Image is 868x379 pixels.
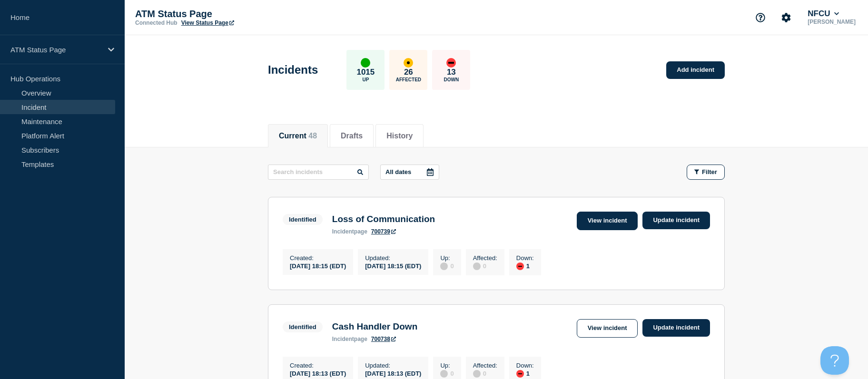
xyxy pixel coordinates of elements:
[516,370,524,378] div: down
[473,254,497,262] p: Affected :
[642,319,710,337] a: Update incident
[473,262,497,270] div: 0
[290,254,346,262] p: Created :
[365,362,421,369] p: Updated :
[440,370,448,378] div: disabled
[702,168,717,175] span: Filter
[440,262,454,270] div: 0
[577,212,638,230] a: View incident
[365,254,421,262] p: Updated :
[332,336,354,342] span: incident
[516,362,534,369] p: Down :
[776,8,796,28] button: Account settings
[404,58,413,68] div: affected
[516,254,534,262] p: Down :
[446,58,456,68] div: down
[473,362,497,369] p: Affected :
[268,63,318,77] h1: Incidents
[473,370,481,378] div: disabled
[332,321,417,332] h3: Cash Handler Down
[332,214,435,224] h3: Loss of Communication
[642,212,710,229] a: Update incident
[516,369,534,378] div: 1
[806,9,841,19] button: NFCU
[371,228,396,235] a: 700739
[473,369,497,378] div: 0
[361,58,370,68] div: up
[365,262,421,270] div: [DATE] 18:15 (EDT)
[516,262,534,270] div: 1
[290,369,346,377] div: [DATE] 18:13 (EDT)
[332,336,367,342] p: page
[577,319,638,338] a: View incident
[135,9,325,19] p: ATM Status Page
[10,46,102,54] p: ATM Status Page
[135,19,178,26] p: Connected Hub
[440,254,454,262] p: Up :
[447,68,456,77] p: 13
[386,132,413,140] button: History
[356,68,375,77] p: 1015
[268,165,369,180] input: Search incidents
[308,132,317,140] span: 48
[516,262,524,270] div: down
[365,369,421,377] div: [DATE] 18:13 (EDT)
[362,77,369,82] p: Up
[396,77,421,82] p: Affected
[332,228,354,235] span: incident
[820,346,849,375] iframe: Help Scout Beacon - Open
[687,165,725,180] button: Filter
[666,61,725,79] a: Add incident
[371,336,396,342] a: 700738
[404,68,413,77] p: 26
[385,168,411,175] p: All dates
[279,132,317,140] button: Current 48
[750,8,770,28] button: Support
[440,362,454,369] p: Up :
[332,228,367,235] p: page
[290,262,346,270] div: [DATE] 18:15 (EDT)
[806,19,858,25] p: [PERSON_NAME]
[283,214,323,225] span: Identified
[290,362,346,369] p: Created :
[440,262,448,270] div: disabled
[181,19,234,26] a: View Status Page
[283,321,323,332] span: Identified
[440,369,454,378] div: 0
[380,165,439,180] button: All dates
[341,132,363,140] button: Drafts
[444,77,459,82] p: Down
[473,262,481,270] div: disabled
